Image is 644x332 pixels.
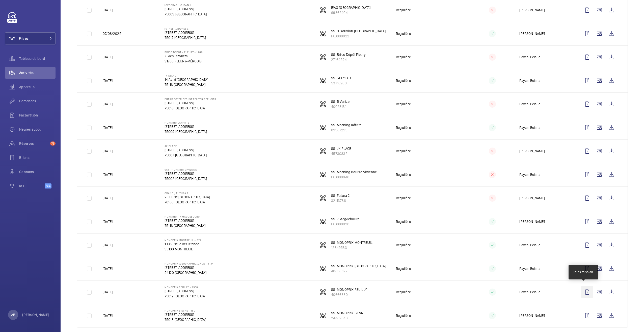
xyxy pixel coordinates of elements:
p: 75009 [GEOGRAPHIC_DATA] [165,12,207,17]
p: [STREET_ADDRESS] [165,218,205,223]
p: [DATE] [103,172,113,177]
div: Infos mission [574,270,593,274]
p: SSI Futura 2 [331,193,350,198]
p: 27164594 [331,57,366,62]
p: [DATE] [103,125,113,130]
p: 14 Av. d'[GEOGRAPHIC_DATA] [165,77,208,82]
p: 75116 [GEOGRAPHIC_DATA] [165,223,205,228]
p: Brico Dépôt - FLEURY - 1786 [165,51,203,54]
p: Faycal Belalia [519,102,540,107]
p: SSI MONOPRIX MONTREUIL [331,240,372,245]
p: Régulière [396,149,411,154]
p: Orano / Futura 2 [165,192,210,195]
p: SSI Morning Bourse Vivienne [331,170,377,175]
p: ZI des Ciroliers [165,54,203,59]
img: fire_alarm.svg [320,195,326,201]
span: Réserves [19,141,48,146]
p: [PERSON_NAME] [22,312,49,317]
p: 53710200 [331,81,351,86]
img: fire_alarm.svg [320,242,326,248]
p: [DATE] [103,55,113,60]
img: fire_alarm.svg [320,313,326,319]
p: 12649533 [331,245,372,250]
p: 75009 [GEOGRAPHIC_DATA] [165,129,207,134]
p: [DATE] [103,219,113,224]
img: fire_alarm.svg [320,31,326,37]
img: fire_alarm.svg [320,148,326,154]
p: SSI MONOPRIX REUILLY [331,287,367,292]
span: Tableau de bord [19,56,56,61]
p: MONOPRIX MONTREUIL - 522 [165,239,201,242]
p: [PERSON_NAME] [519,149,545,154]
p: [GEOGRAPHIC_DATA] [165,4,207,7]
p: [DATE] [103,102,113,107]
img: fire_alarm.svg [320,78,326,84]
p: SSI 5 Varize [331,99,350,104]
p: Régulière [396,31,411,36]
p: 40666880 [331,292,367,297]
p: AB [11,312,15,317]
span: Activités [19,70,56,75]
p: MONOPRIX [GEOGRAPHIC_DATA] - 1134 [165,262,214,265]
p: [DATE] [103,290,113,295]
p: SSI JK PLACE [331,146,351,151]
p: Régulière [396,172,411,177]
p: [STREET_ADDRESS] [165,7,207,12]
img: fire_alarm.svg [320,266,326,272]
p: 45730835 [331,151,351,156]
img: fire_alarm.svg [320,7,326,13]
p: 93100 MONTREUIL [165,247,201,252]
p: 07/08/2025 [103,31,121,36]
p: IEAG [GEOGRAPHIC_DATA] [331,5,370,10]
img: fire_alarm.svg [320,219,326,225]
p: [PERSON_NAME] [519,219,545,224]
p: EHPAD Foyer des Israélites Réfugiés [165,98,216,101]
img: fire_alarm.svg [320,172,326,178]
span: Appareils [19,84,56,89]
span: Contacts [19,169,56,174]
p: [STREET_ADDRESS] [165,171,207,176]
p: [DATE] [103,196,113,201]
p: 75017 [GEOGRAPHIC_DATA] [165,35,206,40]
p: SSI 14 EYLAU [331,76,351,81]
p: [PERSON_NAME] [519,8,545,13]
p: SSI Brico Dépôt Fleury [331,52,366,57]
p: 75116 [GEOGRAPHIC_DATA] [165,82,208,87]
p: 40023131 [331,104,350,109]
p: [STREET_ADDRESS] [165,30,206,35]
p: [DATE] [103,78,113,83]
p: 23 Pl. de [GEOGRAPHIC_DATA] [165,195,210,200]
p: JK PLACE [165,145,207,148]
p: [DATE] [103,266,113,271]
p: [PERSON_NAME] [519,31,545,36]
p: 91700 FLEURY-MÉROGIS [165,59,203,64]
p: Régulière [396,243,411,248]
p: 75013 [GEOGRAPHIC_DATA] [165,317,206,322]
img: fire_alarm.svg [320,101,326,107]
p: [STREET_ADDRESS] [165,312,206,317]
p: Faycal Belalia [519,172,540,177]
p: [STREET_ADDRESS] [165,265,214,270]
p: Faycal Belalia [519,78,540,83]
p: SSI Morning laffitte [331,123,361,128]
span: Filtres [19,36,29,41]
p: [DATE] [103,149,113,154]
p: FAS000022 [331,34,386,39]
p: [DATE] [103,243,113,248]
p: [STREET_ADDRESS] [165,289,206,294]
p: 24462343 [331,316,365,321]
p: Régulière [396,266,411,271]
p: 75012 [GEOGRAPHIC_DATA] [165,294,206,299]
p: 69362404 [331,10,370,15]
span: IoT [19,183,45,188]
span: Beta [45,183,51,188]
p: MORNING - 7 Magdebourg [165,215,205,218]
p: Régulière [396,8,411,13]
p: [DATE] [103,8,113,13]
p: [STREET_ADDRESS] [165,101,216,106]
p: Faycal Belalia [519,55,540,60]
p: Faycal Belalia [519,125,540,130]
p: 75016 [GEOGRAPHIC_DATA] [165,106,216,111]
p: SSI MONOPRIX [GEOGRAPHIC_DATA] [331,264,386,269]
button: Filtres [5,32,56,44]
